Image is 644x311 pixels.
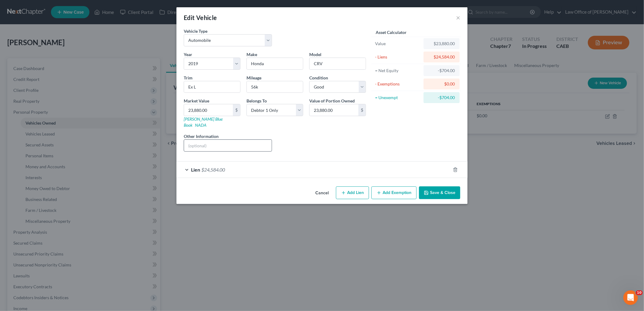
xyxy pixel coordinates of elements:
div: Send us a message [12,76,101,83]
span: Search for help [12,103,49,109]
input: ex. LS, LT, etc [184,81,240,93]
input: 0.00 [184,104,233,116]
label: Asset Calculator [376,29,407,35]
img: Profile image for Lindsey [82,10,95,22]
input: (optional) [184,140,272,151]
span: Help [96,204,106,209]
div: $ [358,104,366,116]
button: Cancel [310,187,334,199]
div: $23,880.00 [428,41,455,47]
div: Attorney's Disclosure of Compensation [9,115,112,126]
div: Send us a messageWe'll be back online in 2 hours [6,71,115,94]
button: Add Lien [336,186,369,199]
span: Make [247,52,257,57]
div: $ [233,104,240,116]
div: Statement of Financial Affairs - Payments Made in the Last 90 days [9,126,112,143]
span: Messages [50,204,71,209]
div: = Unexempt [375,95,421,101]
a: [PERSON_NAME] Blue Book [184,116,223,128]
div: -$704.00 [428,95,455,101]
label: Model [309,51,321,58]
div: Edit Vehicle [184,13,217,22]
div: = Net Equity [375,68,421,74]
div: Statement of Financial Affairs - Payments Made in the Last 90 days [12,128,102,141]
button: Add Exemption [371,186,417,199]
span: $24,584.00 [201,167,225,172]
label: Vehicle Type [184,28,207,34]
p: How can we help? [12,53,109,64]
input: 0.00 [310,104,358,116]
span: Belongs To [247,98,267,103]
div: Import and Export Claims [12,157,102,163]
span: 10 [636,290,643,295]
button: Messages [40,189,81,213]
button: × [456,14,460,21]
p: Hi there! [12,43,109,53]
img: logo [12,14,47,19]
div: $24,584.00 [428,54,455,60]
div: -$704.00 [428,68,455,74]
iframe: Intercom live chat [623,290,638,305]
input: ex. Altima [310,58,366,69]
label: Other Information [184,133,219,139]
div: Amendments [9,143,112,155]
label: Year [184,51,192,58]
div: - Liens [375,54,421,60]
div: Attorney's Disclosure of Compensation [12,117,102,123]
label: Trim [184,75,193,81]
div: $0.00 [428,81,455,87]
span: Lien [191,167,200,172]
img: Profile image for Emma [71,10,83,22]
div: We'll be back online in 2 hours [12,83,101,89]
label: Mileage [247,75,261,81]
div: Import and Export Claims [9,155,112,166]
label: Market Value [184,98,209,104]
div: - Exemptions [375,81,421,87]
div: Close [104,10,115,21]
div: Value [375,41,421,47]
input: ex. Nissan [247,58,303,69]
input: -- [247,81,303,93]
button: Search for help [9,100,112,112]
button: Help [81,189,121,213]
button: Save & Close [419,186,460,199]
span: Home [13,204,27,209]
label: Condition [309,75,328,81]
div: Amendments [12,146,102,152]
img: Profile image for Katie [59,10,72,22]
label: Value of Portion Owned [309,98,355,104]
a: NADA [195,122,206,128]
